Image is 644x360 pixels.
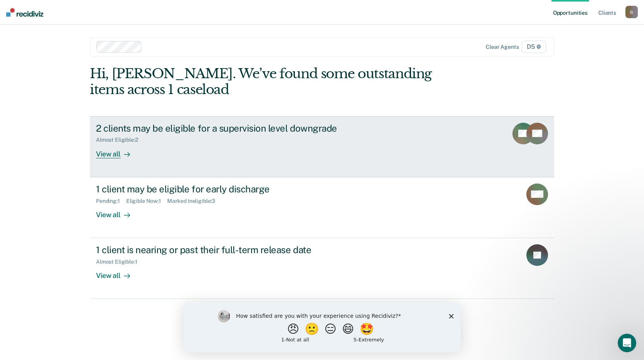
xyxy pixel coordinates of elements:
[96,123,368,134] div: 2 clients may be eligible for a supervision level downgrade
[126,198,167,204] div: Eligible Now : 1
[486,44,519,50] div: Clear agents
[183,302,461,352] iframe: Survey by Kim from Recidiviz
[96,244,368,255] div: 1 client is nearing or past their full-term release date
[96,183,368,195] div: 1 client may be eligible for early discharge
[90,116,554,177] a: 2 clients may be eligible for a supervision level downgradeAlmost Eligible:2View all
[90,66,461,98] div: Hi, [PERSON_NAME]. We’ve found some outstanding items across 1 caseload
[90,177,554,238] a: 1 client may be eligible for early dischargePending:1Eligible Now:1Marked Ineligible:3View all
[6,8,43,17] img: Recidiviz
[618,334,636,352] iframe: Intercom live chat
[96,259,144,265] div: Almost Eligible : 1
[96,137,144,143] div: Almost Eligible : 2
[96,204,139,219] div: View all
[90,238,554,299] a: 1 client is nearing or past their full-term release dateAlmost Eligible:1View all
[96,265,139,280] div: View all
[522,41,546,53] span: D5
[167,198,221,204] div: Marked Ineligible : 3
[96,198,126,204] div: Pending : 1
[96,143,139,158] div: View all
[625,6,638,18] button: G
